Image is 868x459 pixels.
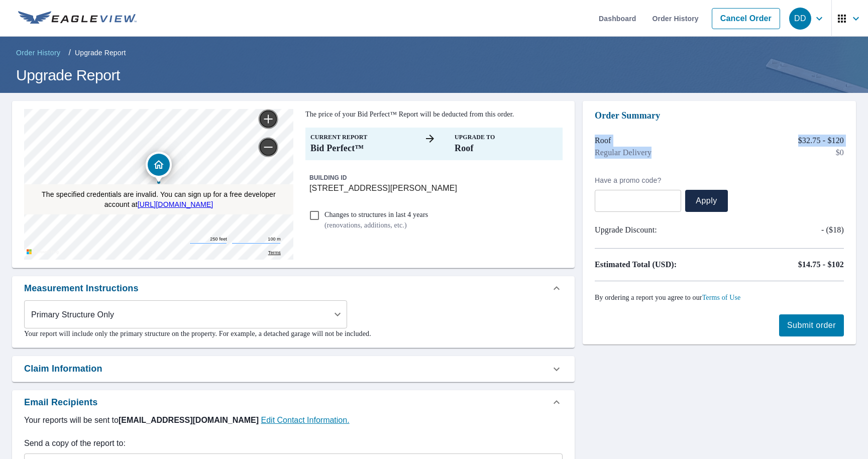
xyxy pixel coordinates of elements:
a: Order History [12,45,64,61]
p: By ordering a report you agree to our [595,293,844,302]
div: Email Recipients [24,396,97,409]
p: Roof [595,135,611,147]
nav: breadcrumb [12,45,856,61]
h1: Upgrade Report [12,65,856,85]
span: Order History [16,48,60,58]
div: The specified credentials are invalid. You can sign up for a free developer account at http://www... [24,184,293,214]
p: [STREET_ADDRESS][PERSON_NAME] [309,182,559,194]
a: Terms [268,250,281,256]
a: EditContactInfo [261,416,350,424]
p: BUILDING ID [309,174,347,181]
p: The price of your Bid Perfect™ Report will be deducted from this order. [305,109,563,120]
a: Current Level 17, Zoom In [258,109,278,129]
p: Order Summary [595,109,844,123]
button: Submit order [779,314,844,336]
div: Claim Information [12,356,575,382]
p: Roof [455,142,558,155]
p: Your report will include only the primary structure on the property. For example, a detached gara... [24,328,563,339]
div: Dropped pin, building 1, Residential property, 725 Sandmeyer St San Antonio, TX 78208 [146,152,172,183]
p: - ($18) [821,224,844,236]
div: Claim Information [24,362,102,376]
label: Your reports will be sent to [24,414,563,426]
p: $14.75 - $102 [798,259,844,271]
a: [URL][DOMAIN_NAME] [138,200,213,208]
div: The specified credentials are invalid. You can sign up for a free developer account at [24,184,293,214]
span: Submit order [787,320,836,331]
p: Changes to structures in last 4 years [324,209,428,220]
span: Apply [693,195,720,206]
div: Email Recipients [12,390,575,414]
b: [EMAIL_ADDRESS][DOMAIN_NAME] [119,416,261,424]
button: Apply [685,190,728,212]
p: $32.75 - $120 [798,135,844,147]
p: Upgrade Discount: [595,224,719,236]
a: Terms of Use [702,294,741,301]
p: Current Report [310,133,413,142]
p: Bid Perfect™ [310,142,413,155]
label: Send a copy of the report to: [24,437,563,449]
div: Measurement Instructions [24,282,139,295]
li: / [68,47,71,59]
p: ( renovations, additions, etc. ) [324,220,428,231]
p: $0 [836,147,844,159]
a: Cancel Order [712,8,780,29]
label: Have a promo code? [595,176,681,185]
p: Estimated Total (USD): [595,259,719,271]
p: Upgrade To [455,133,558,142]
p: Regular Delivery [595,147,652,159]
p: Upgrade Report [75,48,126,58]
a: Current Level 17, Zoom Out [258,137,278,157]
div: Measurement Instructions [12,276,575,300]
div: Primary Structure Only [24,300,347,328]
img: EV Logo [18,11,137,26]
div: DD [789,8,811,30]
